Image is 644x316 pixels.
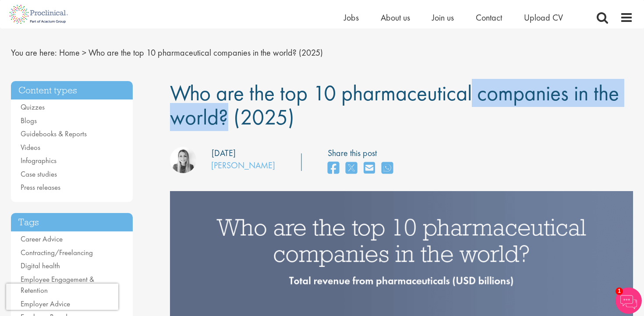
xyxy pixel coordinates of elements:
[21,182,60,192] a: Press releases
[6,284,118,310] iframe: reCAPTCHA
[170,79,619,131] span: Who are the top 10 pharmaceutical companies in the world? (2025)
[21,234,63,244] a: Career Advice
[616,288,642,314] img: Chatbot
[328,159,339,178] a: share on facebook
[344,12,359,23] a: Jobs
[328,147,397,160] label: Share this post
[381,12,410,23] a: About us
[88,47,323,58] span: Who are the top 10 pharmaceutical companies in the world? (2025)
[21,156,57,165] a: Infographics
[524,12,563,23] a: Upload CV
[21,102,45,112] a: Quizzes
[59,47,80,58] a: breadcrumb link
[11,81,133,100] h3: Content types
[21,261,60,270] a: Digital health
[476,12,502,23] a: Contact
[21,116,37,125] a: Blogs
[21,129,87,138] a: Guidebooks & Reports
[382,159,393,178] a: share on whats app
[211,160,275,171] a: [PERSON_NAME]
[21,142,40,152] a: Videos
[11,213,133,232] h3: Tags
[346,159,357,178] a: share on twitter
[364,159,375,178] a: share on email
[616,288,623,295] span: 1
[21,248,93,257] a: Contracting/Freelancing
[170,147,196,173] img: Hannah Burke
[82,47,86,58] span: >
[212,147,236,160] div: [DATE]
[21,274,94,295] a: Employee Engagement & Retention
[11,47,57,58] span: You are here:
[432,12,454,23] a: Join us
[21,169,57,179] a: Case studies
